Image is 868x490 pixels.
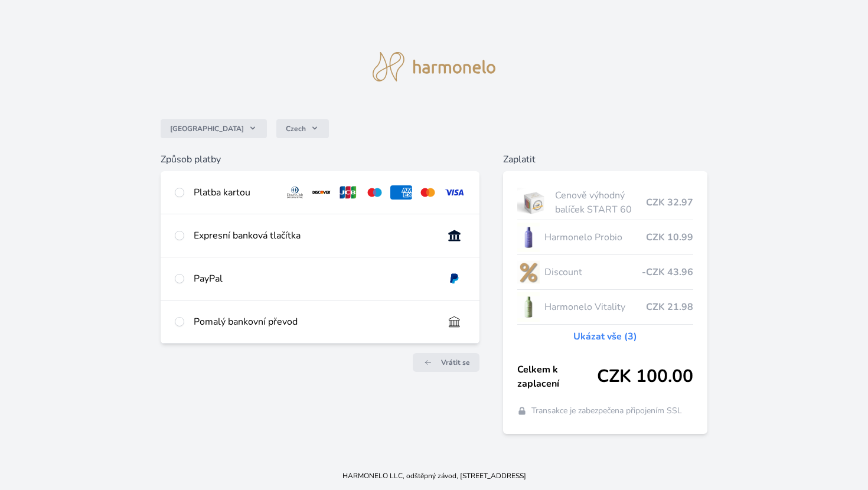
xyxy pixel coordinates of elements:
[390,185,412,200] img: amex.svg
[443,228,465,243] img: onlineBanking_CZ.svg
[517,223,540,252] img: CLEAN_PROBIO_se_stinem_x-lo.jpg
[531,405,682,417] span: Transakce je zabezpečena připojením SSL
[544,300,647,314] span: Harmonelo Vitality
[555,188,646,217] span: Cenově výhodný balíček START 60
[646,230,693,244] span: CZK 10.99
[194,272,434,286] div: PayPal
[337,185,359,200] img: jcb.svg
[544,265,642,279] span: Discount
[161,152,479,166] h6: Způsob platby
[517,362,598,391] span: Celkem k zaplacení
[503,152,708,166] h6: Zaplatit
[441,358,470,367] span: Vrátit se
[194,228,434,243] div: Expresní banková tlačítka
[373,52,495,81] img: logo.svg
[311,185,332,200] img: discover.svg
[544,230,647,244] span: Harmonelo Probio
[517,292,540,322] img: CLEAN_VITALITY_se_stinem_x-lo.jpg
[517,188,551,217] img: start.jpg
[194,315,434,329] div: Pomalý bankovní převod
[573,329,637,344] a: Ukázat vše (3)
[443,185,465,200] img: visa.svg
[417,185,439,200] img: mc.svg
[276,119,329,138] button: Czech
[443,315,465,329] img: bankTransfer_IBAN.svg
[364,185,386,200] img: maestro.svg
[646,300,693,314] span: CZK 21.98
[194,185,275,200] div: Platba kartou
[413,353,479,372] a: Vrátit se
[443,272,465,286] img: paypal.svg
[597,366,693,387] span: CZK 100.00
[170,124,244,133] span: [GEOGRAPHIC_DATA]
[161,119,267,138] button: [GEOGRAPHIC_DATA]
[646,195,693,210] span: CZK 32.97
[284,185,306,200] img: diners.svg
[286,124,306,133] span: Czech
[517,257,540,287] img: discount-lo.png
[642,265,693,279] span: -CZK 43.96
